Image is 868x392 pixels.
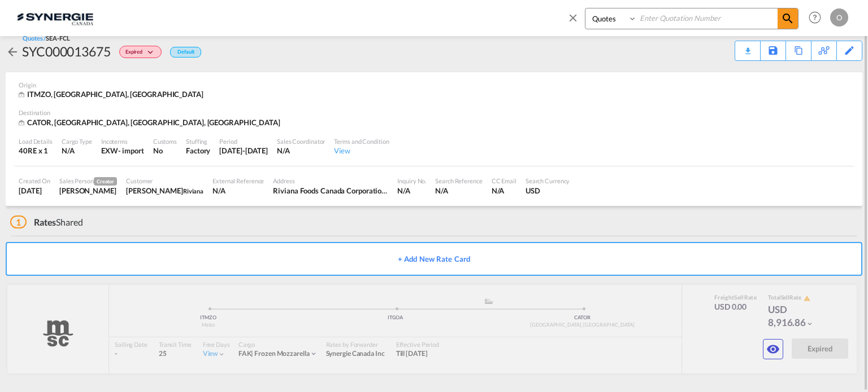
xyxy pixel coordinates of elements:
span: ITMZO, [GEOGRAPHIC_DATA], [GEOGRAPHIC_DATA] [27,90,203,99]
div: icon-arrow-left [6,42,22,60]
div: Riviana Foods Canada Corporation 5125 rue du Trianon, suite 450 Montréal, QC H1M 2S5 [273,186,388,196]
div: USD [526,186,570,196]
img: 1f56c880d42311ef80fc7dca854c8e59.png [17,5,93,30]
div: O [830,8,848,27]
div: Origin [19,81,849,89]
div: Customs [153,137,177,146]
md-icon: icon-close [567,11,579,24]
div: Search Currency [526,177,570,185]
div: Quotes /SEA-FCL [23,34,70,42]
span: Help [805,8,824,27]
div: 30 Aug 2025 [219,146,268,156]
div: Factory Stuffing [186,146,210,156]
div: Destination [19,108,849,117]
div: Cargo Type [62,137,92,146]
md-icon: icon-magnify [781,12,795,25]
div: EXW [101,146,118,156]
div: 40RE x 1 [19,146,53,156]
div: Incoterms [101,137,144,146]
div: Sales Person [59,177,117,186]
div: Change Status Here [119,46,162,58]
div: Created On [19,177,50,185]
span: Creator [94,177,117,186]
span: Riviana [183,187,203,195]
span: icon-close [567,8,585,35]
div: N/A [492,186,517,196]
div: Default [170,47,201,58]
div: Help [805,8,830,28]
div: Address [273,177,388,185]
div: View [334,146,389,156]
span: Expired [125,49,145,59]
md-icon: icon-download [741,43,754,51]
div: CATOR, Toronto, ON, Americas [19,117,283,128]
div: Terms and Condition [334,137,389,146]
div: Sales Coordinator [277,137,325,146]
div: N/A [62,146,92,156]
div: Rosa Ho [59,186,117,196]
input: Enter Quotation Number [637,8,778,28]
div: Customer [126,177,203,185]
span: 1 [10,215,27,228]
button: + Add New Rate Card [6,242,862,276]
div: Mohammed Zrafi [126,186,203,196]
div: Save As Template [761,41,785,60]
div: ITMZO, Melzo, Europe [19,89,206,100]
div: No [153,146,177,156]
div: 31 Jul 2025 [19,186,50,196]
md-icon: icon-chevron-down [145,50,159,56]
div: SYC000013675 [22,42,111,60]
div: - import [118,146,144,156]
md-icon: icon-arrow-left [6,45,19,59]
div: Quote PDF is not available at this time [741,41,754,51]
div: External Reference [212,177,264,185]
div: Load Details [19,137,53,146]
div: Change Status Here [111,42,164,60]
div: Stuffing [186,137,210,146]
div: N/A [277,146,325,156]
div: Inquiry No. [397,177,426,185]
span: SEA-FCL [46,34,70,42]
div: Shared [10,216,83,228]
span: Rates [34,217,57,227]
div: Period [219,137,268,146]
div: N/A [435,186,482,196]
md-icon: icon-eye [766,342,780,356]
button: icon-eye [763,339,783,359]
div: CC Email [492,177,517,185]
span: icon-magnify [778,8,798,29]
div: Search Reference [435,177,482,185]
div: N/A [212,186,264,196]
div: N/A [397,186,426,196]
